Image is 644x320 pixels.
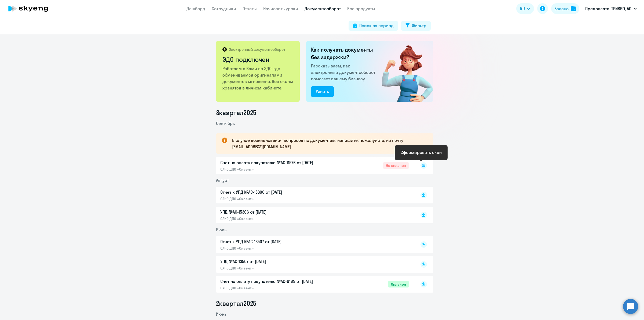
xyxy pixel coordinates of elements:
[232,137,424,150] p: В случае возникновения вопросов по документам, напишите, пожалуйста, на почту [EMAIL_ADDRESS][DOM...
[220,278,333,285] p: Счет на оплату покупателю №AC-9169 от [DATE]
[220,189,333,195] p: Отчет к УПД №AC-15306 от [DATE]
[220,216,333,221] p: ОАНО ДПО «Скаенг»
[220,258,333,265] p: УПД №AC-13507 от [DATE]
[216,108,433,117] li: 3 квартал 2025
[571,6,576,11] img: balance
[222,55,294,64] h2: ЭДО подключен
[401,149,442,156] div: Сформировать скан
[220,238,333,245] p: Отчет к УПД №AC-13507 от [DATE]
[305,6,341,11] a: Документооборот
[220,189,409,201] a: Отчет к УПД №AC-15306 от [DATE]ОАНО ДПО «Скаенг»
[222,65,294,91] p: Работаем с Вами по ЭДО, где обмениваемся оригиналами документов мгновенно. Все сканы хранятся в л...
[220,258,409,271] a: УПД №AC-13507 от [DATE]ОАНО ДПО «Скаенг»
[212,6,236,11] a: Сотрудники
[311,86,334,97] button: Узнать
[412,22,426,29] div: Фильтр
[359,22,394,29] div: Поиск за период
[520,5,525,12] span: RU
[229,47,285,52] p: Электронный документооборот
[220,278,409,290] a: Счет на оплату покупателю №AC-9169 от [DATE]ОАНО ДПО «Скаенг»Оплачен
[316,88,329,95] div: Узнать
[311,63,378,82] p: Рассказываем, как электронный документооборот помогает вашему бизнесу.
[220,196,333,201] p: ОАНО ДПО «Скаенг»
[554,5,569,12] div: Баланс
[243,6,257,11] a: Отчеты
[216,299,433,308] li: 2 квартал 2025
[551,3,579,14] button: Балансbalance
[516,3,534,14] button: RU
[216,227,226,232] span: Июль
[388,281,409,287] span: Оплачен
[263,6,298,11] a: Начислить уроки
[373,41,433,102] img: connected
[220,209,409,221] a: УПД №AC-15306 от [DATE]ОАНО ДПО «Скаенг»
[216,121,235,126] span: Сентябрь
[220,238,409,251] a: Отчет к УПД №AC-13507 от [DATE]ОАНО ДПО «Скаенг»
[216,311,226,317] span: Июнь
[585,5,631,12] p: Предоплата, ТРИВИО, АО
[220,286,333,290] p: ОАНО ДПО «Скаенг»
[186,6,205,11] a: Дашборд
[311,46,378,61] h2: Как получать документы без задержки?
[220,246,333,251] p: ОАНО ДПО «Скаенг»
[583,2,639,15] button: Предоплата, ТРИВИО, АО
[220,266,333,271] p: ОАНО ДПО «Скаенг»
[347,6,375,11] a: Все продукты
[216,178,229,183] span: Август
[220,209,333,215] p: УПД №AC-15306 от [DATE]
[401,21,431,31] button: Фильтр
[349,21,398,31] button: Поиск за период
